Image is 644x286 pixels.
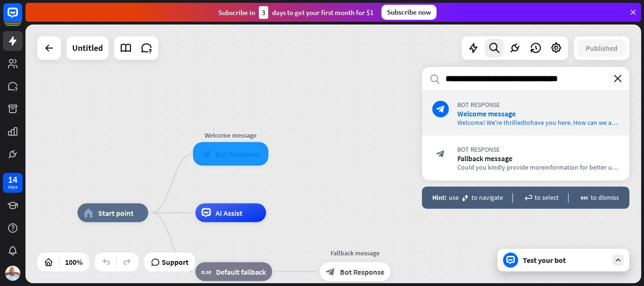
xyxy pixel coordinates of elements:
[522,194,559,202] div: to select
[457,154,512,163] span: Fallback message
[215,208,242,218] span: AI Assist
[381,5,437,20] div: Subscribe now
[577,40,626,57] button: Published
[580,194,588,202] i: escape
[62,254,85,270] div: 100%
[524,118,530,127] span: to
[432,194,446,202] span: Hint:
[326,267,335,277] i: block_bot_response
[8,175,17,184] div: 14
[429,74,440,84] i: search
[259,6,268,19] div: 3
[340,267,384,277] span: Bot Response
[8,4,36,32] button: Open LiveChat chat widget
[83,208,93,218] i: home_2
[461,194,469,202] i: move
[216,267,266,277] span: Default fallback
[614,75,622,82] i: close
[436,149,445,158] i: block_bot_response
[578,194,619,202] div: to dismiss
[457,100,619,109] span: Bot Response
[188,131,273,140] div: Welcome message
[313,248,397,258] div: Fallback message
[436,105,445,114] i: block_bot_response
[98,208,133,218] span: Start point
[218,6,374,19] div: Subscribe in days to get your first month for $1
[162,254,189,270] span: Support
[525,194,532,202] i: enter
[457,109,516,118] span: Welcome message
[432,194,503,202] div: use to navigate
[72,36,103,60] div: Untitled
[201,267,211,277] i: block_fallback
[3,173,23,193] a: 14 days
[8,184,17,190] div: days
[545,163,546,172] span: i
[457,145,619,154] span: Bot Response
